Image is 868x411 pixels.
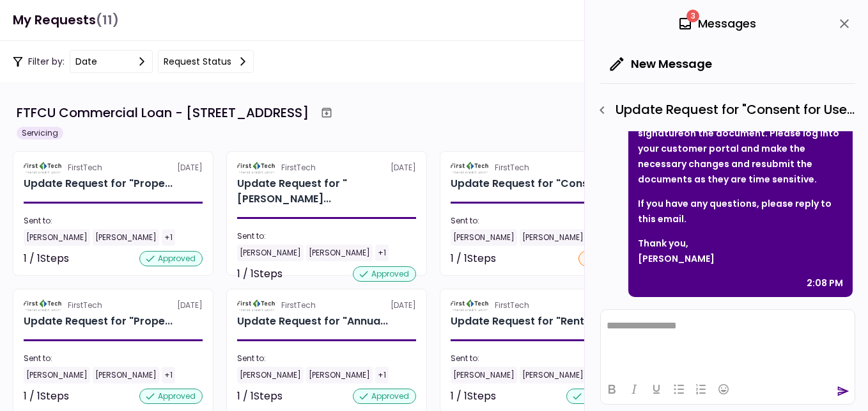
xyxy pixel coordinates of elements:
[237,266,283,282] div: 1 / 1 Steps
[578,251,630,266] div: resubmit
[686,10,699,22] span: 3
[638,111,828,140] strong: guarantor signature
[75,54,97,68] div: date
[638,236,843,266] p: Thank you, [PERSON_NAME]
[451,367,517,383] div: [PERSON_NAME]
[600,47,722,81] button: New Message
[451,215,630,227] div: Sent to:
[13,7,119,33] h1: My Requests
[237,367,304,383] div: [PERSON_NAME]
[237,389,283,404] div: 1 / 1 Steps
[601,310,855,374] iframe: Rich Text Area
[237,162,276,173] img: Partner logo
[281,300,316,311] div: FirstTech
[451,353,630,364] div: Sent to:
[158,50,254,73] button: Request status
[24,389,69,404] div: 1 / 1 Steps
[281,162,316,173] div: FirstTech
[591,99,855,121] div: Update Request for "Consent for Use of Electronic Signatures and Electronic Disclosures Agreement"
[24,162,203,173] div: [DATE]
[837,385,849,398] button: send
[451,162,490,173] img: Partner logo
[638,196,843,227] p: If you have any questions, please reply to this email.
[24,300,63,311] img: Partner logo
[566,389,630,404] div: approved
[93,229,159,246] div: [PERSON_NAME]
[237,162,416,173] div: [DATE]
[678,14,756,33] div: Messages
[24,353,203,364] div: Sent to:
[93,367,159,383] div: [PERSON_NAME]
[24,229,90,246] div: [PERSON_NAME]
[139,251,203,266] div: approved
[451,229,517,246] div: [PERSON_NAME]
[638,79,843,187] p: Thank you for submitting the required documents for your commercial loan. Unfortunately, we are m...
[495,300,529,311] div: FirstTech
[495,162,529,173] div: FirstTech
[13,50,254,73] div: Filter by:
[353,389,416,404] div: approved
[68,162,102,173] div: FirstTech
[237,353,416,364] div: Sent to:
[237,230,416,242] div: Sent to:
[315,101,338,124] button: Archive workflow
[375,245,389,261] div: +1
[623,380,645,398] button: Italic
[237,300,276,311] img: Partner logo
[520,229,586,246] div: [PERSON_NAME]
[237,176,416,207] div: Update Request for "Financial Statement Year to Date" for 26382 COLGATE, LLC Reporting Requiremen...
[24,251,69,266] div: 1 / 1 Steps
[520,367,586,383] div: [PERSON_NAME]
[713,380,734,398] button: Emojis
[601,380,623,398] button: Bold
[451,314,592,329] div: Update Request for "Rent Roll" for 26382 COLGATE, LLC Reporting Requirements - Multi Family 26382...
[833,13,855,35] button: close
[24,314,173,329] div: Update Request for "Property Operating Statements- Year End" for 26382 COLGATE, LLC Reporting Req...
[690,380,712,398] button: Numbered list
[646,380,667,398] button: Underline
[353,266,416,282] div: approved
[306,367,373,383] div: [PERSON_NAME]
[451,251,496,266] div: 1 / 1 Steps
[451,176,602,191] div: Update Request for "Consent for Use of Electronic Signatures and Electronic Disclosures Agreement...
[162,367,175,383] div: +1
[451,300,490,311] img: Partner logo
[17,103,309,122] div: FTFCU Commercial Loan - [STREET_ADDRESS]
[237,314,388,329] div: Update Request for "Annual ERQ" for 26382 COLGATE, LLC Reporting Requirements - Multi Family 2638...
[70,50,153,73] button: date
[375,367,389,383] div: +1
[139,389,203,404] div: approved
[451,300,630,311] div: [DATE]
[17,127,63,140] div: Servicing
[68,300,102,311] div: FirstTech
[24,176,173,191] div: Update Request for "Property Operating Statements - Year to Date" for 26382 COLGATE, LLC Reportin...
[668,380,690,398] button: Bullet list
[237,245,304,261] div: [PERSON_NAME]
[162,229,175,246] div: +1
[24,300,203,311] div: [DATE]
[451,162,630,173] div: [DATE]
[237,300,416,311] div: [DATE]
[96,7,119,33] span: (11)
[306,245,373,261] div: [PERSON_NAME]
[24,162,63,173] img: Partner logo
[24,215,203,227] div: Sent to:
[451,389,496,404] div: 1 / 1 Steps
[807,275,843,291] div: 2:08 PM
[24,367,90,383] div: [PERSON_NAME]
